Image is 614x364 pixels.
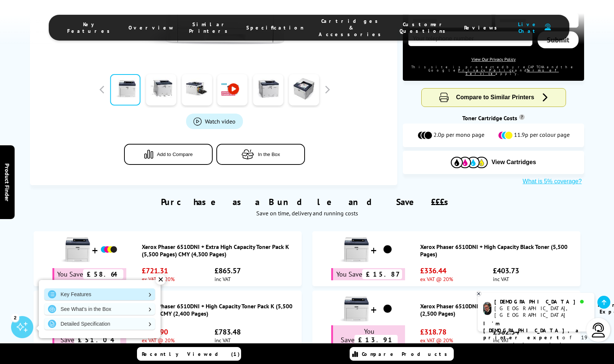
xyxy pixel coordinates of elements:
[521,178,584,185] button: What is 5% coverage?
[157,152,193,157] span: Add to Compare
[420,337,453,344] span: ex VAT @ 20%
[44,303,155,315] a: See What's in the Box
[464,24,501,31] span: Reviews
[155,274,166,285] div: ✕
[142,275,175,282] span: ex VAT @ 20%
[491,159,536,166] span: View Cartridges
[142,351,240,357] span: Recently Viewed (1)
[362,269,402,279] span: £15.87
[591,323,606,337] img: user-headset-light.svg
[483,320,589,362] p: of 19 years! I can help you choose the right product
[331,268,405,280] div: You Save
[215,275,241,282] span: inc VAT
[350,347,454,361] a: Compare Products
[319,18,385,38] span: Cartridges & Accessories
[420,266,453,275] span: £336.44
[483,320,581,341] b: I'm [DEMOGRAPHIC_DATA], a printer expert
[362,351,451,357] span: Compare Products
[4,163,11,201] span: Product Finder
[100,240,118,259] img: Xerox Phaser 6510DNI + Extra High Capacity Toner Pack K (5,500 Pages) CMY (4,300 Pages)
[494,305,589,318] div: [GEOGRAPHIC_DATA], [GEOGRAPHIC_DATA]
[39,209,574,217] div: Save on time, delivery and running costs
[215,327,241,337] span: £783.48
[493,266,519,275] span: £403.73
[451,157,488,168] img: Cartridges
[466,68,559,76] a: Terms of Service
[44,318,155,330] a: Detailed Specification
[216,144,305,165] button: In the Box
[142,302,298,317] a: Xerox Phaser 6510DNI + High Capacity Toner Pack K (5,500 Pages) CMY (2,400 Pages)
[61,235,90,264] img: Xerox Phaser 6510DNI + Extra High Capacity Toner Pack K (5,500 Pages) CMY (4,300 Pages)
[422,89,566,107] button: Compare to Similar Printers
[514,131,570,140] span: 11.9p per colour page
[67,21,114,34] span: Key Features
[354,335,398,345] span: £13.91
[74,335,120,345] span: £51.04
[44,288,155,300] a: Key Features
[128,24,174,31] span: Overview
[205,118,236,125] span: Watch video
[433,131,484,140] span: 2.0p per mono page
[189,21,231,34] span: Similar Printers
[408,65,578,75] div: This site is protected by reCAPTCHA and the Google and apply.
[483,302,491,315] img: chris-livechat.png
[186,114,243,129] a: Product_All_Videos
[420,243,576,258] a: Xerox Phaser 6510DNI + High Capacity Black Toner (5,500 Pages)
[142,337,175,344] span: ex VAT @ 20%
[545,24,551,31] img: user-headset-duotone.svg
[456,94,534,100] span: Compare to Similar Printers
[11,313,19,322] div: 2
[246,24,304,31] span: Specification
[83,269,123,279] span: £58.64
[339,235,369,264] img: Xerox Phaser 6510DNI + High Capacity Black Toner (5,500 Pages)
[403,114,584,122] div: Toner Cartridge Costs
[378,240,397,259] img: Xerox Phaser 6510DNI + High Capacity Black Toner (5,500 Pages)
[30,185,584,221] div: Purchase as a Bundle and Save £££s
[142,243,298,258] a: Xerox Phaser 6510DNI + Extra High Capacity Toner Pack K (5,500 Pages) CMY (4,300 Pages)
[494,298,589,305] div: [DEMOGRAPHIC_DATA]
[420,302,576,317] a: Xerox Phaser 6510DNI + Standard Black Toner Cartridge (2,500 Pages)
[471,56,516,62] a: View Our Privacy Policy
[458,68,515,72] a: Privacy Policy
[339,294,369,324] img: Xerox Phaser 6510DNI + Standard Black Toner Cartridge (2,500 Pages)
[399,21,449,34] span: Customer Questions
[420,327,453,337] span: £318.78
[137,347,241,361] a: Recently Viewed (1)
[516,21,541,34] span: Live Chat
[378,300,397,318] img: Xerox Phaser 6510DNI + Standard Black Toner Cartridge (2,500 Pages)
[420,275,453,282] span: ex VAT @ 20%
[519,114,525,120] sup: Cost per page
[408,156,578,169] button: View Cartridges
[142,266,175,275] span: £721.31
[258,152,280,157] span: In the Box
[215,266,241,275] span: £865.57
[215,337,241,344] span: inc VAT
[124,144,213,165] button: Add to Compare
[52,268,126,280] div: You Save
[493,275,519,282] span: inc VAT
[331,325,405,346] div: You Save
